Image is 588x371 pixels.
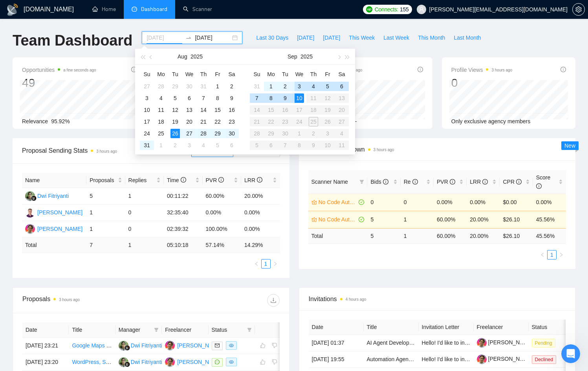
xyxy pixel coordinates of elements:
[154,68,168,80] th: Mo
[185,35,192,41] span: swap-right
[470,179,488,185] span: LRR
[86,173,125,188] th: Proposals
[96,149,117,154] time: 3 hours ago
[72,342,214,349] a: Google Maps Review Scraper With API connection for n8n
[227,117,236,126] div: 23
[573,6,584,13] span: setting
[8,100,140,108] p: Upwork Basics
[141,6,167,13] span: Dashboard
[540,252,545,257] span: left
[280,82,290,91] div: 2
[156,117,166,126] div: 18
[185,141,194,150] div: 3
[278,80,292,92] td: 2025-09-02
[267,294,280,307] button: download
[491,68,512,72] time: 3 hours ago
[536,174,551,189] span: Score
[86,205,125,221] td: 1
[264,68,278,80] th: Mo
[572,3,585,16] button: setting
[178,49,187,64] button: Aug
[477,356,533,362] a: [PERSON_NAME]
[168,80,182,92] td: 2025-07-29
[225,92,239,104] td: 2025-08-09
[185,105,194,115] div: 13
[8,161,140,169] p: Setting up a Scanner
[434,211,467,228] td: 60.00%
[124,265,138,270] span: Help
[165,341,175,351] img: SC
[532,355,557,364] span: Declined
[154,128,168,139] td: 2025-08-25
[264,92,278,104] td: 2025-09-08
[532,340,559,346] a: Pending
[142,82,152,91] div: 27
[25,225,82,232] a: SC[PERSON_NAME]
[309,82,318,91] div: 4
[252,93,262,103] div: 7
[182,92,196,104] td: 2025-08-06
[22,146,191,155] span: Proposal Sending Stats
[164,188,202,205] td: 00:11:22
[213,117,222,126] div: 22
[250,92,264,104] td: 2025-09-07
[165,358,222,365] a: SC[PERSON_NAME]
[572,6,585,13] a: setting
[477,338,487,348] img: c19GQtH6sUQzsLw2Q5pSJc8jsaF6G0RqzSCPSsMc_FQQfCScA6lQmsSNlRWXkyskTC
[8,47,149,56] h2: 9 collections
[199,93,208,103] div: 7
[165,342,222,348] a: SC[PERSON_NAME]
[323,82,332,91] div: 5
[154,80,168,92] td: 2025-07-28
[418,33,445,42] span: This Month
[140,139,154,151] td: 2025-08-31
[156,82,166,91] div: 28
[241,188,280,205] td: 20.00%
[25,191,35,201] img: DF
[564,143,575,149] span: New
[140,104,154,116] td: 2025-08-10
[532,356,560,362] a: Declined
[211,68,225,80] th: Fr
[6,4,19,16] img: logo
[199,141,208,150] div: 4
[181,177,186,183] span: info-circle
[5,21,152,37] div: Search for helpSearch for help
[22,173,86,188] th: Name
[295,93,304,103] div: 10
[561,67,566,72] span: info-circle
[370,179,388,185] span: Bids
[252,31,293,44] button: Last 30 Days
[140,68,154,80] th: Su
[244,177,262,183] span: LRR
[199,105,208,115] div: 14
[337,82,346,91] div: 6
[295,82,304,91] div: 3
[250,80,264,92] td: 2025-08-31
[319,198,357,207] a: No Code Automations
[8,192,140,200] p: Using Auto Bidder
[375,5,398,14] span: Connects:
[467,194,500,211] td: 0.00%
[449,31,485,44] button: Last Month
[154,139,168,151] td: 2025-09-01
[164,205,202,221] td: 32:35:40
[292,68,306,80] th: We
[367,356,525,362] a: Automation Agency Partner for Cost-Efficient Voice AI Integration
[199,117,208,126] div: 21
[168,92,182,104] td: 2025-08-05
[211,104,225,116] td: 2025-08-15
[225,80,239,92] td: 2025-08-02
[349,33,375,42] span: This Week
[140,128,154,139] td: 2025-08-24
[261,259,271,269] li: 1
[437,179,455,185] span: PVR
[503,179,521,185] span: CPR
[131,341,162,350] div: Dwi Fitriyanti
[211,80,225,92] td: 2025-08-01
[262,260,270,268] a: 1
[532,339,555,347] span: Pending
[196,139,211,151] td: 2025-09-04
[379,31,414,44] button: Last Week
[454,33,481,42] span: Last Month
